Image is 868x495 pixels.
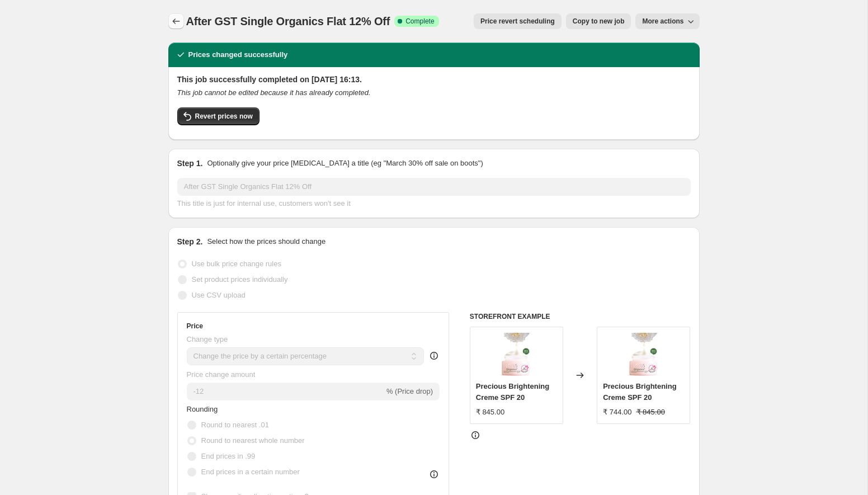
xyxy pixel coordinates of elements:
[195,112,253,121] span: Revert prices now
[187,370,256,379] span: Price change amount
[192,275,288,284] span: Set product prices individually
[201,452,256,460] span: End prices in .99
[186,15,390,27] span: After GST Single Organics Flat 12% Off
[636,407,665,418] strike: ₹ 845.00
[476,382,549,402] span: Precious Brightening Creme SPF 20
[603,382,676,402] span: Precious Brightening Creme SPF 20
[470,312,691,321] h6: STOREFRONT EXAMPLE
[177,107,260,125] button: Revert prices now
[566,13,631,29] button: Copy to new job
[192,291,246,299] span: Use CSV upload
[642,17,683,26] span: More actions
[168,13,184,29] button: Price change jobs
[187,322,203,331] h3: Price
[192,260,281,268] span: Use bulk price change rules
[494,333,539,378] img: 1_18840907-d6f1-41d6-8b0d-08759c988aed_80x.jpg
[201,436,305,445] span: Round to nearest whole number
[476,407,504,418] div: ₹ 845.00
[480,17,555,26] span: Price revert scheduling
[188,49,288,60] h2: Prices changed successfully
[177,88,371,97] i: This job cannot be edited because it has already completed.
[177,178,691,196] input: 30% off holiday sale
[621,333,666,378] img: 1_18840907-d6f1-41d6-8b0d-08759c988aed_80x.jpg
[201,468,300,476] span: End prices in a certain number
[428,350,440,361] div: help
[187,383,384,400] input: -15
[386,387,433,395] span: % (Price drop)
[187,335,228,343] span: Change type
[207,158,483,169] p: Optionally give your price [MEDICAL_DATA] a title (eg "March 30% off sale on boots")
[603,407,631,418] div: ₹ 744.00
[474,13,562,29] button: Price revert scheduling
[177,236,203,247] h2: Step 2.
[201,421,269,429] span: Round to nearest .01
[405,17,434,26] span: Complete
[207,236,325,247] p: Select how the prices should change
[187,405,218,413] span: Rounding
[635,13,699,29] button: More actions
[177,158,203,169] h2: Step 1.
[177,199,351,208] span: This title is just for internal use, customers won't see it
[177,74,691,85] h2: This job successfully completed on [DATE] 16:13.
[573,17,625,26] span: Copy to new job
